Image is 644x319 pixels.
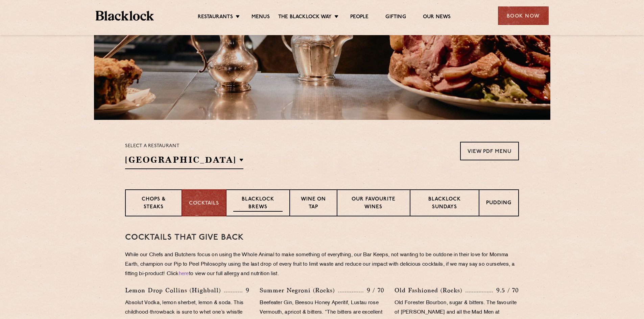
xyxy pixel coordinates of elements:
[297,196,330,212] p: Wine on Tap
[395,286,466,295] p: Old Fashioned (Rocks)
[125,233,519,242] h3: Cocktails That Give Back
[125,154,243,169] h2: [GEOGRAPHIC_DATA]
[179,271,189,276] a: here
[133,196,175,212] p: Chops & Steaks
[460,142,519,160] a: View PDF Menu
[125,142,243,151] p: Select a restaurant
[189,200,219,208] p: Cocktails
[252,14,270,21] a: Menus
[486,200,511,208] p: Pudding
[344,196,403,212] p: Our favourite wines
[233,196,283,212] p: Blacklock Brews
[385,14,406,21] a: Gifting
[350,14,368,21] a: People
[417,196,472,212] p: Blacklock Sundays
[96,11,154,21] img: BL_Textured_Logo-footer-cropped.svg
[125,286,224,295] p: Lemon Drop Collins (Highball)
[363,286,384,295] p: 9 / 70
[125,250,519,279] p: While our Chefs and Butchers focus on using the Whole Animal to make something of everything, our...
[242,286,249,295] p: 9
[260,286,338,295] p: Summer Negroni (Rocks)
[498,6,549,25] div: Book Now
[278,14,332,21] a: The Blacklock Way
[423,14,451,21] a: Our News
[493,286,519,295] p: 9.5 / 70
[198,14,233,21] a: Restaurants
